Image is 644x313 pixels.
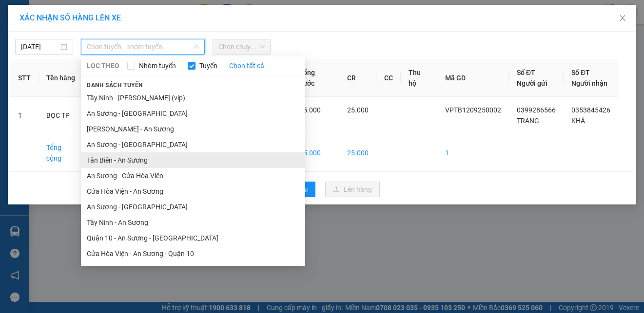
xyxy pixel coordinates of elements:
[437,134,509,172] td: 1
[437,59,509,97] th: Mã GD
[81,246,305,261] li: Cửa Hòa Viện - An Sương - Quận 10
[517,106,556,114] span: 0399286566
[609,5,636,32] button: Close
[571,69,590,76] span: Số ĐT
[20,13,121,22] span: XÁC NHẬN SỐ HÀNG LÊN XE
[81,215,305,230] li: Tây Ninh - An Sương
[292,134,339,172] td: 25.000
[299,106,321,114] span: 25.000
[81,137,305,152] li: An Sương - [GEOGRAPHIC_DATA]
[77,43,119,49] span: Hotline: 19001152
[218,39,265,54] span: Chọn chuyến
[339,59,376,97] th: CR
[517,117,539,125] span: TRANG
[445,106,501,114] span: VPTB1209250002
[77,16,131,28] span: Bến xe [GEOGRAPHIC_DATA]
[292,59,339,97] th: Tổng cước
[81,168,305,184] li: An Sương - Cửa Hòa Viện
[39,59,85,97] th: Tên hàng
[81,106,305,121] li: An Sương - [GEOGRAPHIC_DATA]
[39,134,85,172] td: Tổng cộng
[571,79,607,87] span: Người nhận
[135,60,180,71] span: Nhóm tuyến
[26,53,119,60] span: -----------------------------------------
[81,199,305,215] li: An Sương - [GEOGRAPHIC_DATA]
[401,59,437,97] th: Thu hộ
[571,117,585,125] span: KHÁ
[3,6,47,49] img: logo
[81,152,305,168] li: Tân Biên - An Sương
[10,59,39,97] th: STT
[81,184,305,199] li: Cửa Hòa Viện - An Sương
[517,79,547,87] span: Người gửi
[87,60,119,71] span: LỌC THEO
[325,182,380,197] button: uploadLên hàng
[21,41,59,52] input: 12/09/2025
[81,90,305,106] li: Tây Ninh - [PERSON_NAME] (vip)
[87,39,199,54] span: Chọn tuyến - nhóm tuyến
[77,5,134,14] strong: ĐỒNG PHƯỚC
[195,60,221,71] span: Tuyến
[194,44,199,50] span: down
[77,29,134,41] span: 01 Võ Văn Truyện, KP.1, Phường 2
[81,230,305,246] li: Quận 10 - An Sương - [GEOGRAPHIC_DATA]
[21,71,59,76] span: 06:28:10 [DATE]
[81,121,305,137] li: [PERSON_NAME] - An Sương
[571,106,610,114] span: 0353845426
[517,69,535,76] span: Số ĐT
[49,62,102,69] span: VPTB1209250002
[376,59,401,97] th: CC
[619,14,626,22] span: close
[10,97,39,134] td: 1
[81,261,305,277] li: [PERSON_NAME][GEOGRAPHIC_DATA] - Quận 10 (hàng hóa)
[229,60,264,71] a: Chọn tất cả
[347,106,369,114] span: 25.000
[3,71,59,76] span: In ngày:
[39,97,85,134] td: BỌC TP
[81,81,149,90] span: Danh sách tuyến
[3,63,102,69] span: [PERSON_NAME]:
[339,134,376,172] td: 25.000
